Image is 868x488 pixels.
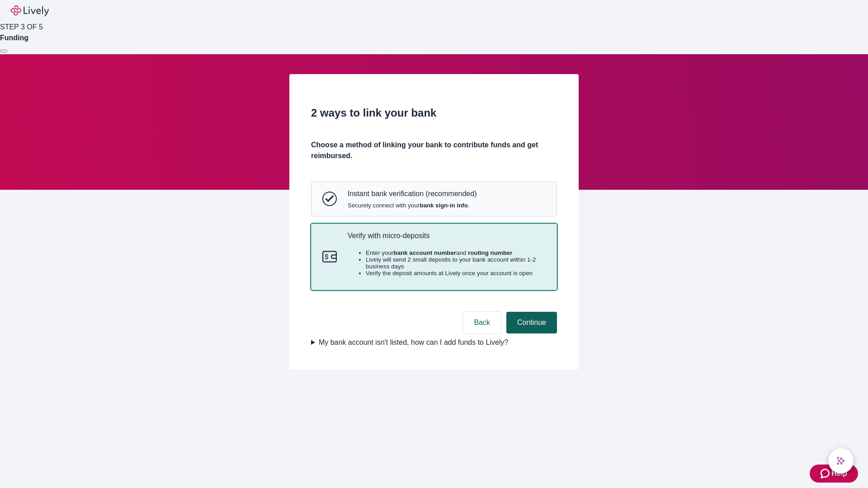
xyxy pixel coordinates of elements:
button: Zendesk support iconHelp [810,465,858,483]
button: Continue [506,312,557,333]
img: Lively [11,5,49,16]
svg: Zendesk support icon [821,468,831,479]
li: Enter your and [366,249,546,256]
h2: 2 ways to link your bank [311,105,557,121]
button: chat [828,448,854,474]
p: Instant bank verification (recommended) [348,189,476,198]
li: Lively will send 2 small deposits to your bank account within 1-2 business days [366,256,546,270]
button: Instant bank verificationInstant bank verification (recommended)Securely connect with yourbank si... [311,182,557,216]
svg: Lively AI Assistant [836,456,845,465]
button: Micro-depositsVerify with micro-depositsEnter yourbank account numberand routing numberLively wil... [311,224,557,290]
li: Verify the deposit amounts at Lively once your account is open [366,270,546,277]
summary: My bank account isn't listed, how can I add funds to Lively? [311,337,557,348]
strong: bank account number [394,249,457,256]
h4: Choose a method of linking your bank to contribute funds and get reimbursed. [311,140,557,161]
svg: Micro-deposits [322,249,337,264]
span: Securely connect with your . [348,202,476,209]
p: Verify with micro-deposits [348,231,546,240]
strong: bank sign-in info [420,202,468,209]
svg: Instant bank verification [322,192,337,206]
strong: routing number [468,249,512,256]
span: Help [831,468,847,479]
button: Back [463,312,501,333]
